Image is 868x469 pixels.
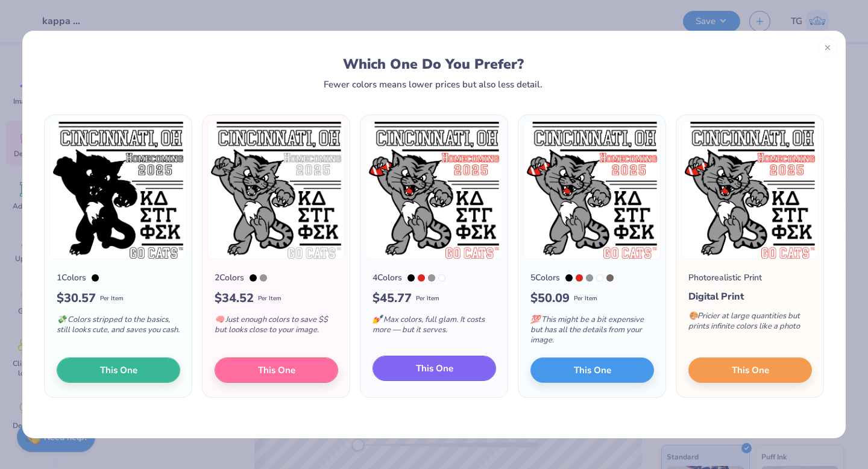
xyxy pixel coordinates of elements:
[530,314,540,325] span: 💯
[55,56,812,72] div: Which One Do You Prefer?
[324,80,542,89] div: Fewer colors means lower prices but also less detail.
[373,271,402,284] div: 4 Colors
[92,274,99,282] div: Black
[365,121,503,259] img: 4 color option
[688,289,812,304] div: Digital Print
[681,121,819,259] img: Photorealistic preview
[438,274,445,282] div: White
[586,274,593,282] div: Cool Gray 7 C
[576,274,583,282] div: 485 C
[215,314,224,325] span: 🧠
[215,307,338,347] div: Just enough colors to save $$ but looks close to your image.
[100,294,124,303] span: Per Item
[416,362,453,376] span: This One
[215,289,254,307] span: $ 34.52
[57,314,66,325] span: 💸
[100,364,137,377] span: This One
[373,307,496,347] div: Max colors, full glam. It costs more — but it serves.
[688,304,812,344] div: Pricier at large quantities but prints infinite colors like a photo
[596,274,603,282] div: White
[523,121,661,259] img: 5 color option
[688,357,812,383] button: This One
[530,307,654,357] div: This might be a bit expensive but has all the details from your image.
[416,294,439,303] span: Per Item
[57,289,96,307] span: $ 30.57
[565,274,573,282] div: Black
[688,310,698,321] span: 🎨
[373,314,382,325] span: 💅
[258,364,295,377] span: This One
[250,274,257,282] div: Black
[57,357,180,383] button: This One
[207,121,345,259] img: 2 color option
[57,271,86,284] div: 1 Colors
[373,289,412,307] span: $ 45.77
[215,357,338,383] button: This One
[373,356,496,381] button: This One
[258,294,281,303] span: Per Item
[215,271,244,284] div: 2 Colors
[530,357,654,383] button: This One
[418,274,425,282] div: 485 C
[530,289,570,307] span: $ 50.09
[260,274,267,282] div: Cool Gray 7 C
[732,364,769,377] span: This One
[574,364,611,377] span: This One
[574,294,597,303] span: Per Item
[688,271,762,284] div: Photorealistic Print
[49,121,187,259] img: 1 color option
[428,274,435,282] div: Cool Gray 7 C
[530,271,560,284] div: 5 Colors
[57,307,180,347] div: Colors stripped to the basics, still looks cute, and saves you cash.
[606,274,614,282] div: 410 C
[407,274,415,282] div: Black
